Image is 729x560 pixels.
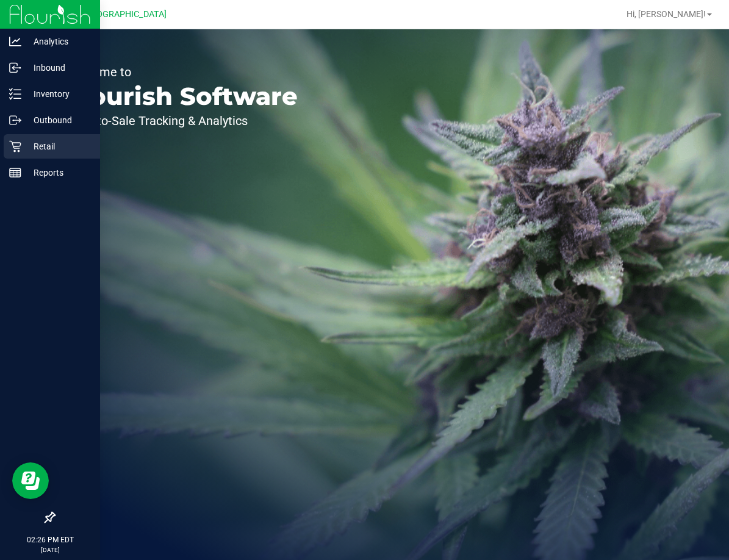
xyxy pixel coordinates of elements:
[9,167,21,179] inline-svg: Reports
[12,462,49,499] iframe: Resource center
[21,139,95,154] p: Retail
[9,35,21,48] inline-svg: Analytics
[21,165,95,180] p: Reports
[21,60,95,75] p: Inbound
[5,545,95,555] p: [DATE]
[627,9,706,19] span: Hi, [PERSON_NAME]!
[9,62,21,74] inline-svg: Inbound
[9,114,21,126] inline-svg: Outbound
[21,87,95,101] p: Inventory
[5,534,95,545] p: 02:26 PM EDT
[66,84,298,109] p: Flourish Software
[83,9,167,20] span: [GEOGRAPHIC_DATA]
[21,113,95,127] p: Outbound
[66,115,298,127] p: Seed-to-Sale Tracking & Analytics
[21,34,95,49] p: Analytics
[9,88,21,100] inline-svg: Inventory
[66,66,298,78] p: Welcome to
[9,140,21,153] inline-svg: Retail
